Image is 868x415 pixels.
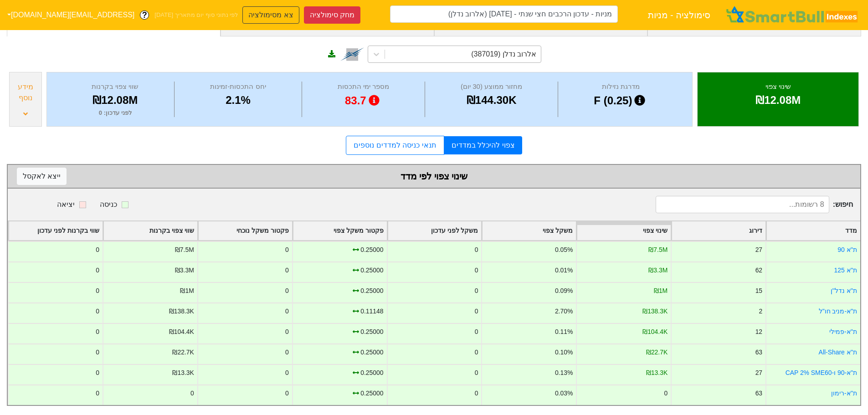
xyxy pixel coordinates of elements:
[475,266,478,275] div: 0
[444,136,522,154] a: צפוי להיכלל במדדים
[642,307,668,316] div: ₪138.3K
[475,245,478,255] div: 0
[709,92,847,108] div: ₪12.08M
[555,368,573,378] div: 0.13%
[142,9,147,21] span: ?
[96,245,99,255] div: 0
[177,92,299,108] div: 2.1%
[837,246,857,253] a: ת''א 90
[360,348,383,357] div: 0.25000
[555,286,573,296] div: 0.09%
[475,286,478,296] div: 0
[646,368,668,378] div: ₪13.3K
[285,389,289,398] div: 0
[12,82,39,103] div: מידע נוסף
[360,266,383,275] div: 0.25000
[475,389,478,398] div: 0
[672,221,765,240] div: Toggle SortBy
[555,389,573,398] div: 0.03%
[388,221,482,240] div: Toggle SortBy
[819,348,857,356] a: ת''א All-Share
[755,348,762,357] div: 63
[709,82,847,92] div: שינוי צפוי
[172,368,194,378] div: ₪13.3K
[360,307,383,316] div: 0.11148
[390,5,618,23] input: מניות - עדכון הרכבים חצי שנתי - 06/11/25 (אלרוב נדלן)
[755,245,762,255] div: 27
[17,168,67,185] button: ייצא לאקסל
[664,389,668,398] div: 0
[285,348,289,357] div: 0
[58,108,172,118] div: לפני עדכון : 0
[96,348,99,357] div: 0
[819,307,857,315] a: ת"א-מניב חו"ל
[648,6,711,24] span: סימולציה - מניות
[285,368,289,378] div: 0
[57,199,75,210] div: יציאה
[17,169,851,183] div: שינוי צפוי לפי מדד
[172,348,194,357] div: ₪22.7K
[755,327,762,337] div: 12
[829,328,857,335] a: ת''א-פמילי
[103,221,197,240] div: Toggle SortBy
[96,327,99,337] div: 0
[759,307,762,316] div: 2
[475,307,478,316] div: 0
[340,42,364,66] img: tase link
[100,199,117,210] div: כניסה
[646,348,668,357] div: ₪22.7K
[304,6,360,24] button: מחק סימולציה
[755,368,762,378] div: 27
[482,221,576,240] div: Toggle SortBy
[360,389,383,398] div: 0.25000
[475,368,478,378] div: 0
[471,49,536,60] div: אלרוב נדלן (387019)
[560,92,681,109] div: F (0.25)
[555,348,573,357] div: 0.10%
[242,6,299,24] button: צא מסימולציה
[304,82,422,92] div: מספר ימי התכסות
[766,221,860,240] div: Toggle SortBy
[360,245,383,255] div: 0.25000
[285,266,289,275] div: 0
[180,286,194,296] div: ₪1M
[656,196,829,213] input: 8 רשומות...
[96,286,99,296] div: 0
[285,307,289,316] div: 0
[293,221,387,240] div: Toggle SortBy
[346,136,444,155] a: תנאי כניסה למדדים נוספים
[177,82,299,92] div: יחס התכסות-זמינות
[755,286,762,296] div: 15
[475,348,478,357] div: 0
[654,286,668,296] div: ₪1M
[285,245,289,255] div: 0
[154,10,238,20] span: לפי נתוני סוף יום מתאריך [DATE]
[755,266,762,275] div: 62
[724,6,861,24] img: SmartBull
[360,286,383,296] div: 0.25000
[555,307,573,316] div: 2.70%
[285,286,289,296] div: 0
[190,389,194,398] div: 0
[555,327,573,337] div: 0.11%
[831,287,857,294] a: ת''א נדל''ן
[834,266,857,274] a: ת''א 125
[648,245,668,255] div: ₪7.5M
[58,92,172,108] div: ₪12.08M
[96,368,99,378] div: 0
[304,92,422,109] div: 83.7
[831,389,857,397] a: ת''א-רימון
[96,266,99,275] div: 0
[175,266,194,275] div: ₪3.3M
[427,92,555,108] div: ₪144.30K
[198,221,292,240] div: Toggle SortBy
[755,389,762,398] div: 63
[555,266,573,275] div: 0.01%
[285,327,289,337] div: 0
[427,82,555,92] div: מחזור ממוצע (30 יום)
[642,327,668,337] div: ₪104.4K
[169,307,194,316] div: ₪138.3K
[656,196,853,213] span: חיפוש :
[786,369,857,376] a: ת"א-90 ו-CAP 2% SME60
[360,368,383,378] div: 0.25000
